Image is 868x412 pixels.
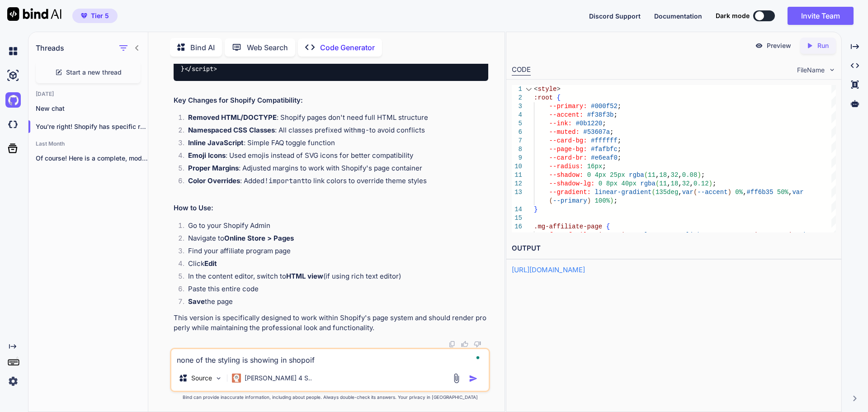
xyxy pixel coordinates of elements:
span: --primary: [549,103,587,110]
button: Discord Support [589,11,641,21]
img: copy [448,341,456,348]
p: You're right! Shopify has specific requi... [36,122,148,131]
img: chat [5,43,21,59]
div: 4 [512,111,522,119]
div: 13 [512,188,522,197]
li: : Simple FAQ toggle function [181,138,488,151]
li: Navigate to [181,233,488,246]
span: var [682,189,693,196]
span: 0 [598,180,602,187]
div: CODE [512,65,531,76]
button: premiumTier 5 [72,9,118,23]
span: font-family: [549,232,594,239]
button: Invite Team [788,7,854,25]
span: ( [693,189,697,196]
span: #f38f3b [587,111,613,118]
span: , [625,232,628,239]
span: script [192,65,213,73]
div: 5 [512,119,522,128]
span: 8px [606,180,617,187]
li: Paste this entire code [181,284,488,297]
p: Source [191,374,212,383]
h2: [DATE] [28,90,148,98]
p: Bind AI [190,42,215,53]
h1: Threads [36,43,64,53]
span: --shadow-lg: [549,180,594,187]
span: ) [587,197,590,204]
span: , [656,171,659,179]
strong: Emoji Icons [188,151,226,160]
img: Pick Models [215,374,222,382]
li: : Shopify pages don't need full HTML structure [181,113,488,125]
span: --radius: [549,163,583,170]
li: the page [181,297,488,309]
div: 3 [512,102,522,111]
div: 15 [512,214,522,223]
span: </ > [184,65,217,73]
span: 32 [682,180,689,187]
span: var [792,189,803,196]
span: ; [617,103,621,110]
span: > [557,85,560,93]
span: ; [617,146,621,153]
span: Roboto [796,232,818,239]
span: Tier 5 [91,11,109,20]
span: --page-bg: [549,146,587,153]
div: 7 [512,137,522,145]
img: Claude 4 Sonnet [232,374,241,383]
p: Bind can provide inaccurate information, including about people. Always double-check its answers.... [170,394,490,401]
span: , [678,180,682,187]
div: 9 [512,154,522,162]
div: 16 [512,223,522,231]
span: ; [613,197,617,204]
span: ( [656,180,659,187]
p: New chat [36,104,148,113]
p: [PERSON_NAME] 4 S.. [245,374,312,383]
img: attachment [451,373,462,384]
li: : Used emojis instead of SVG icons for better compatibility [181,151,488,163]
span: { [557,94,560,101]
span: ) [697,171,701,179]
p: Code Generator [320,42,375,53]
span: } [534,206,538,213]
span: ; [613,111,617,118]
span: 32 [670,171,678,179]
img: premium [81,13,87,19]
span: Dark mode [716,11,750,20]
span: linear-gradient [594,189,651,196]
span: , [788,189,792,196]
span: --primary [553,197,587,204]
span: , [750,232,754,239]
li: Go to your Shopify Admin [181,221,488,233]
span: , [743,189,746,196]
span: , [667,180,670,187]
span: ( [651,189,655,196]
span: ; [610,128,613,136]
span: 16px [587,163,602,170]
strong: Color Overrides [188,176,240,185]
div: 1 [512,85,522,94]
span: 0% [735,189,743,196]
li: Click [181,259,488,271]
h2: OUTPUT [506,238,841,259]
img: ai-studio [5,68,21,83]
strong: Removed HTML/DOCTYPE [188,113,277,122]
span: 100% [594,197,610,204]
p: Run [817,41,829,50]
span: --ink: [549,120,571,127]
span: --accent: [549,111,583,118]
li: : All classes prefixed with to avoid conflicts [181,125,488,138]
span: < [534,85,538,93]
span: ( [549,197,552,204]
span: 'Inter' [598,232,625,239]
span: --gradient: [549,189,590,196]
span: -apple-system [629,232,678,239]
strong: Namespaced CSS Classes [188,126,275,134]
img: chevron down [828,66,836,74]
li: : Adjusted margins to work with Shopify's page container [181,163,488,176]
span: , [678,189,682,196]
span: --shadow: [549,171,583,179]
span: 18 [670,180,678,187]
span: #0b1220 [576,120,602,127]
span: ; [701,171,704,179]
